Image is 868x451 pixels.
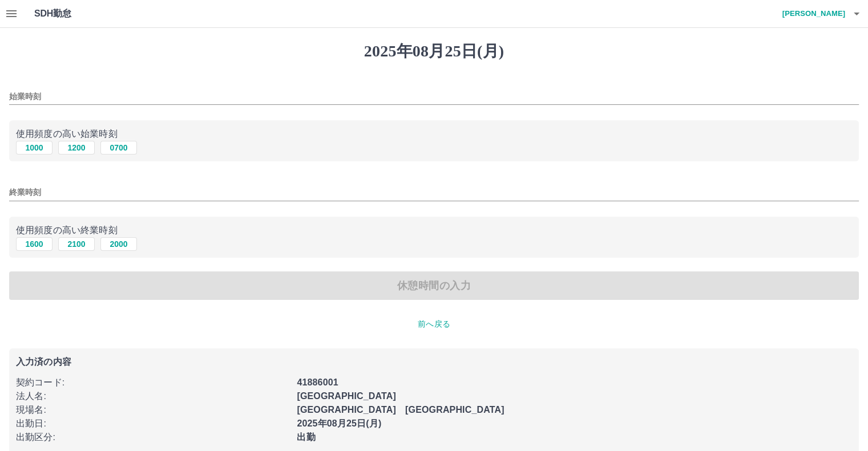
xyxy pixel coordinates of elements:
[16,403,290,417] p: 現場名 :
[16,141,53,155] button: 1000
[100,141,137,155] button: 0700
[16,376,290,389] p: 契約コード :
[9,318,859,330] p: 前へ戻る
[16,357,852,367] p: 入力済の内容
[16,417,290,430] p: 出勤日 :
[297,432,315,442] b: 出勤
[297,419,381,428] b: 2025年08月25日(月)
[58,141,95,155] button: 1200
[100,237,137,251] button: 2000
[297,391,396,401] b: [GEOGRAPHIC_DATA]
[16,237,53,251] button: 1600
[58,237,95,251] button: 2100
[16,224,852,237] p: 使用頻度の高い終業時刻
[16,430,290,444] p: 出勤区分 :
[297,377,338,387] b: 41886001
[9,42,859,61] h1: 2025年08月25日(月)
[16,389,290,403] p: 法人名 :
[297,405,504,415] b: [GEOGRAPHIC_DATA] [GEOGRAPHIC_DATA]
[16,127,852,141] p: 使用頻度の高い始業時刻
